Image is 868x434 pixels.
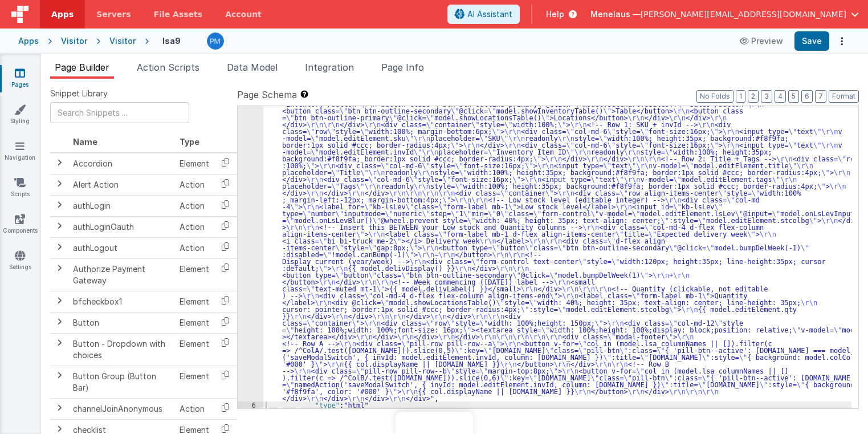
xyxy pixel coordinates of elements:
button: 5 [788,90,799,103]
td: Action [175,398,214,419]
td: authLogout [68,237,175,258]
td: Action [175,174,214,195]
td: Alert Action [68,174,175,195]
h4: lsa9 [162,36,181,45]
div: Visitor [109,35,136,47]
button: 2 [748,90,759,103]
button: Menelaus — [PERSON_NAME][EMAIL_ADDRESS][DOMAIN_NAME] [590,9,859,20]
td: Action [175,195,214,216]
button: 4 [775,90,786,103]
span: Name [73,137,97,147]
td: Element [175,333,214,366]
td: channelJoinAnonymous [68,398,175,419]
td: Authorize Payment Gateway [68,258,175,291]
span: Snippet Library [50,88,108,99]
button: Preview [733,32,790,50]
span: Apps [51,9,74,20]
td: Element [175,312,214,333]
button: No Folds [696,90,733,103]
span: Integration [305,62,354,73]
div: Visitor [61,35,87,47]
div: Apps [18,35,39,47]
td: authLogin [68,195,175,216]
td: Accordion [68,153,175,175]
td: Element [175,153,214,175]
span: File Assets [154,9,203,20]
td: Action [175,216,214,237]
button: Save [794,31,829,51]
span: Action Scripts [137,62,199,73]
span: Page Builder [55,62,109,73]
span: Page Schema [237,88,297,102]
span: Data Model [227,62,278,73]
td: authLoginOauth [68,216,175,237]
td: Button - Dropdown with choices [68,333,175,366]
td: Element [175,258,214,291]
button: 1 [736,90,745,103]
td: bfcheckbox1 [68,291,175,312]
button: Options [834,33,850,49]
div: 6 [238,401,263,408]
td: Action [175,237,214,258]
td: Element [175,291,214,312]
span: [PERSON_NAME][EMAIL_ADDRESS][DOMAIN_NAME] [641,9,846,20]
button: 7 [815,90,826,103]
span: AI Assistant [467,9,512,20]
span: Type [180,137,199,147]
button: AI Assistant [447,5,520,24]
span: Page Info [381,62,424,73]
span: Menelaus — [590,9,641,20]
img: a12ed5ba5769bda9d2665f51d2850528 [207,33,223,49]
button: 6 [801,90,813,103]
span: Servers [96,9,131,20]
button: Format [829,90,859,103]
td: Element [175,366,214,398]
span: Help [546,9,564,20]
input: Search Snippets ... [50,102,189,123]
button: 3 [761,90,772,103]
td: Button Group (Button Bar) [68,366,175,398]
td: Button [68,312,175,333]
